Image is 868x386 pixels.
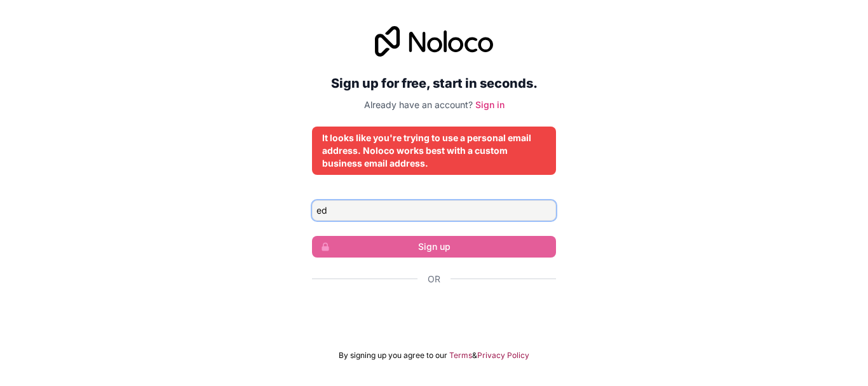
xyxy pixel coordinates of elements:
[312,236,556,258] button: Sign up
[312,200,556,221] input: Email address
[339,350,447,361] span: By signing up you agree to our
[322,132,546,170] div: It looks like you're trying to use a personal email address. Noloco works best with a custom busi...
[428,273,440,286] span: Or
[477,350,529,361] a: Privacy Policy
[312,72,556,95] h2: Sign up for free, start in seconds.
[472,350,477,361] span: &
[364,99,473,110] span: Already have an account?
[475,99,505,110] a: Sign in
[306,300,562,327] iframe: Sign in with Google Button
[449,350,472,361] a: Terms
